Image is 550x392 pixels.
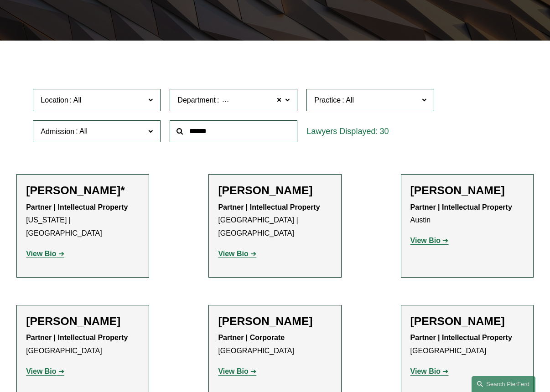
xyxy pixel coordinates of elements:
[218,203,320,211] strong: Partner | Intellectual Property
[26,203,128,211] strong: Partner | Intellectual Property
[410,331,524,358] p: [GEOGRAPHIC_DATA]
[26,184,140,197] h2: [PERSON_NAME]*
[410,367,449,375] a: View Bio
[220,94,285,106] span: Intellectual Property
[218,331,332,358] p: [GEOGRAPHIC_DATA]
[410,237,441,244] strong: View Bio
[410,184,524,197] h2: [PERSON_NAME]
[314,96,341,104] span: Practice
[410,237,449,244] a: View Bio
[26,250,64,258] a: View Bio
[218,250,248,258] strong: View Bio
[218,315,332,328] h2: [PERSON_NAME]
[177,96,216,104] span: Department
[218,201,332,240] p: [GEOGRAPHIC_DATA] | [GEOGRAPHIC_DATA]
[218,334,285,341] strong: Partner | Corporate
[218,367,248,375] strong: View Bio
[26,250,56,258] strong: View Bio
[410,334,512,341] strong: Partner | Intellectual Property
[218,250,256,258] a: View Bio
[26,201,140,240] p: [US_STATE] | [GEOGRAPHIC_DATA]
[472,376,535,392] a: Search this site
[26,331,140,358] p: [GEOGRAPHIC_DATA]
[410,367,441,375] strong: View Bio
[410,201,524,227] p: Austin
[26,367,56,375] strong: View Bio
[41,96,68,104] span: Location
[26,334,128,341] strong: Partner | Intellectual Property
[410,203,512,211] strong: Partner | Intellectual Property
[410,315,524,328] h2: [PERSON_NAME]
[218,184,332,197] h2: [PERSON_NAME]
[26,315,140,328] h2: [PERSON_NAME]
[218,367,256,375] a: View Bio
[379,127,389,136] span: 30
[26,367,64,375] a: View Bio
[41,127,74,135] span: Admission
